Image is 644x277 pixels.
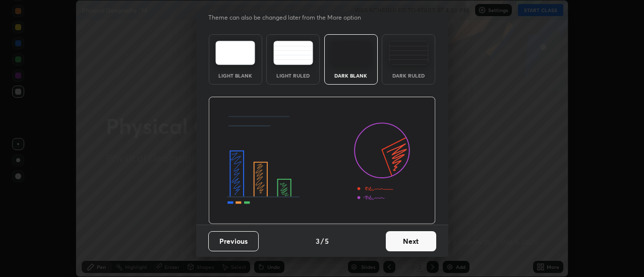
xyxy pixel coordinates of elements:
img: lightRuledTheme.5fabf969.svg [273,41,313,65]
button: Next [386,231,436,251]
h4: 5 [325,236,329,246]
div: Dark Blank [331,73,371,78]
img: darkTheme.f0cc69e5.svg [331,41,371,65]
div: Light Blank [215,73,256,78]
h4: / [321,236,324,246]
div: Dark Ruled [388,73,429,78]
div: Light Ruled [273,73,313,78]
img: darkThemeBanner.d06ce4a2.svg [208,97,436,225]
img: lightTheme.e5ed3b09.svg [215,41,255,65]
button: Previous [208,231,259,251]
p: Theme can also be changed later from the More option [208,13,372,22]
img: darkRuledTheme.de295e13.svg [389,41,429,65]
h4: 3 [316,236,320,246]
